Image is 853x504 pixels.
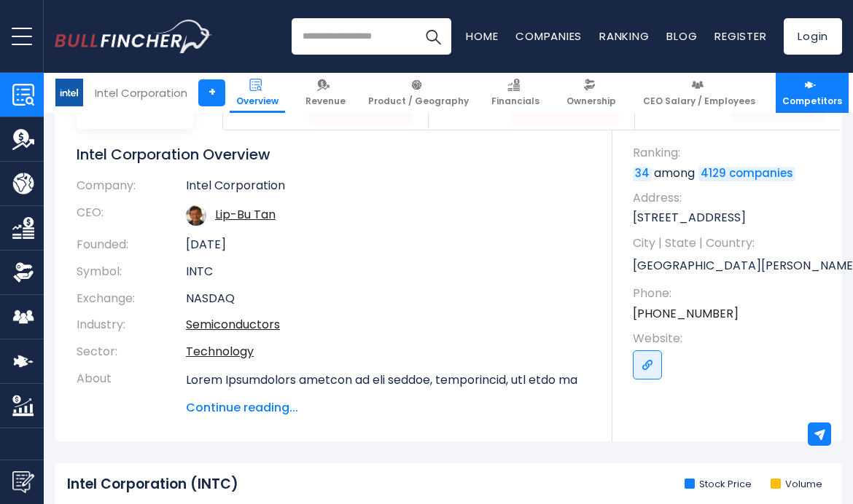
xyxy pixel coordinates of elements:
[186,399,591,417] span: Continue reading...
[77,145,591,164] h1: Intel Corporation Overview
[230,73,285,113] a: Overview
[55,20,212,53] img: Bullfincher logo
[77,339,186,366] th: Sector:
[633,235,827,251] span: City | State | Country:
[633,210,827,226] p: [STREET_ADDRESS]
[67,476,238,494] h2: Intel Corporation (INTC)
[186,178,591,200] td: Intel Corporation
[633,167,652,181] a: 34
[485,73,546,113] a: Financials
[566,95,616,107] span: Ownership
[633,190,827,206] span: Address:
[714,28,766,44] a: Register
[236,95,279,107] span: Overview
[77,232,186,259] th: Founded:
[186,205,206,226] img: lip-bu-tan.jpg
[633,331,827,347] span: Website:
[186,316,280,333] a: Semiconductors
[636,73,762,113] a: CEO Salary / Employees
[362,73,475,113] a: Product / Geography
[776,73,849,113] a: Competitors
[666,28,697,44] a: Blog
[186,343,254,360] a: Technology
[77,259,186,286] th: Symbol:
[186,286,591,312] td: NASDAQ
[643,95,755,107] span: CEO Salary / Employees
[415,18,451,55] button: Search
[515,28,582,44] a: Companies
[77,286,186,312] th: Exchange:
[305,95,346,107] span: Revenue
[633,165,827,181] p: among
[633,255,827,277] p: [GEOGRAPHIC_DATA][PERSON_NAME] | [GEOGRAPHIC_DATA] | US
[466,28,498,44] a: Home
[633,286,827,302] span: Phone:
[633,350,662,379] a: Go to link
[77,366,186,417] th: About
[368,95,469,107] span: Product / Geography
[95,84,187,101] div: Intel Corporation
[186,259,591,286] td: INTC
[633,306,739,322] a: [PHONE_NUMBER]
[771,479,822,491] li: Volume
[198,79,225,106] a: +
[77,200,186,232] th: CEO:
[633,145,827,161] span: Ranking:
[698,167,795,181] a: 4129 companies
[599,28,649,44] a: Ranking
[560,73,623,113] a: Ownership
[215,206,276,223] a: ceo
[186,232,591,259] td: [DATE]
[12,261,34,283] img: Ownership
[782,95,842,107] span: Competitors
[55,79,83,106] img: INTC logo
[77,312,186,339] th: Industry:
[55,20,211,53] a: Go to homepage
[685,479,752,491] li: Stock Price
[299,73,352,113] a: Revenue
[77,178,186,200] th: Company:
[491,95,540,107] span: Financials
[784,18,842,55] a: Login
